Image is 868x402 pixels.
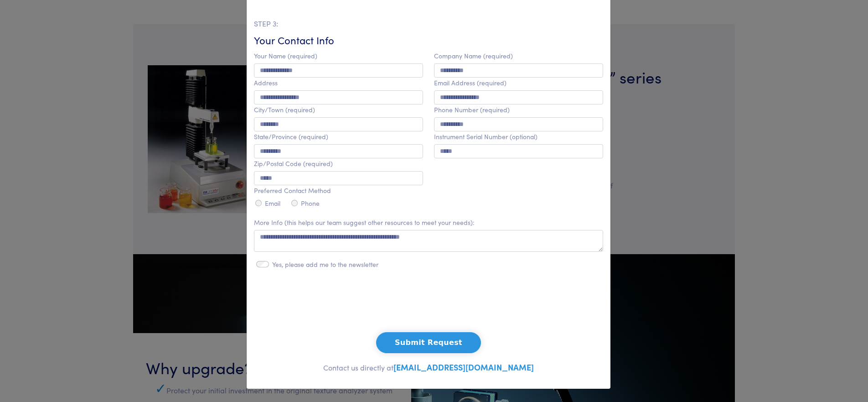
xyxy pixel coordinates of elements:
p: STEP 3: [254,18,603,30]
label: Email [265,199,280,207]
label: City/Town (required) [254,106,315,114]
label: Company Name (required) [434,52,513,60]
h6: Your Contact Info [254,33,603,47]
label: Phone Number (required) [434,106,510,114]
label: Email Address (required) [434,79,506,87]
a: [EMAIL_ADDRESS][DOMAIN_NAME] [393,361,534,373]
label: Preferred Contact Method [254,187,331,194]
label: State/Province (required) [254,133,328,141]
label: Yes, please add me to the newsletter [272,261,378,268]
label: Your Name (required) [254,52,317,60]
label: Phone [301,199,320,207]
p: Contact us directly at [254,360,603,374]
label: Instrument Serial Number (optional) [434,133,537,141]
label: Zip/Postal Code (required) [254,160,333,167]
iframe: reCAPTCHA [359,287,498,323]
label: Address [254,79,278,87]
button: Submit Request [376,332,481,353]
label: More Info (this helps our team suggest other resources to meet your needs): [254,219,475,226]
